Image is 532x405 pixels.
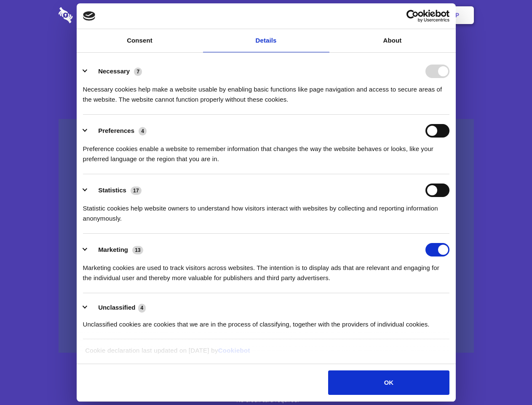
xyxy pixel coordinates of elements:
h4: Auto-redaction of sensitive data, encrypted data sharing and self-destructing private chats. Shar... [59,77,474,105]
a: Consent [77,29,203,52]
h1: Eliminate Slack Data Loss. [59,38,474,68]
div: Statistic cookies help website owners to understand how visitors interact with websites by collec... [83,197,449,224]
label: Statistics [98,186,126,194]
span: 13 [132,246,143,254]
button: Unclassified (4) [83,302,151,313]
div: Necessary cookies help make a website usable by enabling basic functions like page navigation and... [83,78,449,105]
label: Preferences [98,127,134,134]
img: logo [83,11,96,21]
a: Contact [342,2,380,28]
a: Pricing [247,2,284,28]
span: 4 [138,304,146,312]
a: Usercentrics Cookiebot - opens in a new window [376,10,449,22]
span: 7 [134,67,142,76]
button: Necessary (7) [83,65,147,78]
label: Marketing [98,246,128,253]
a: Login [382,2,419,28]
button: OK [328,370,449,395]
a: Details [203,29,329,52]
img: logo-wordmark-white-trans-d4663122ce5f474addd5e946df7df03e33cb6a1c49d2221995e7729f52c070b2.svg [59,7,131,23]
span: 4 [139,127,147,135]
button: Preferences (4) [83,124,152,138]
a: About [329,29,456,52]
iframe: Drift Widget Chat Controller [490,363,522,395]
a: Wistia video thumbnail [59,119,474,353]
button: Statistics (17) [83,184,147,197]
div: Unclassified cookies are cookies that we are in the process of classifying, together with the pro... [83,313,449,329]
div: Marketing cookies are used to track visitors across websites. The intention is to display ads tha... [83,256,449,283]
span: 17 [131,186,142,195]
div: Preference cookies enable a website to remember information that changes the way the website beha... [83,138,449,164]
button: Marketing (13) [83,243,149,256]
a: Cookiebot [218,347,250,354]
label: Necessary [98,67,130,75]
div: Cookie declaration last updated on [DATE] by [79,346,453,362]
